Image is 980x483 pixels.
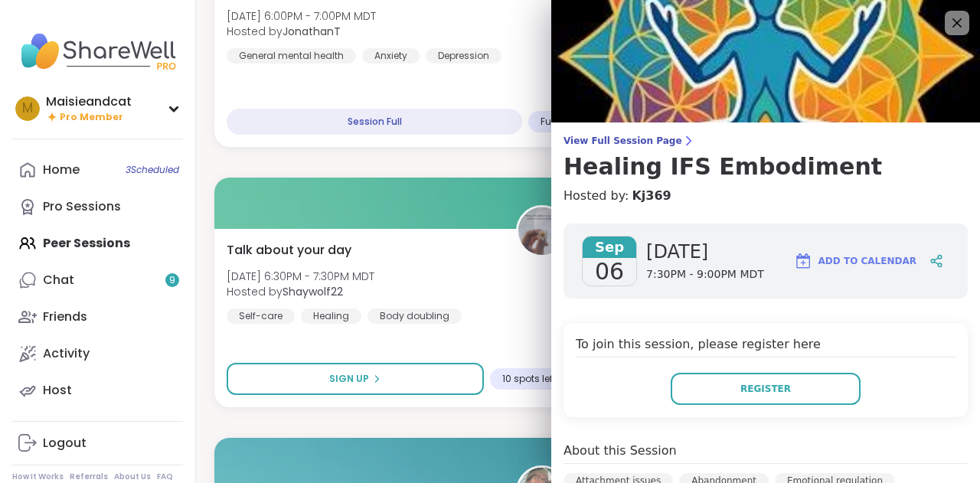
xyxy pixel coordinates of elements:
[632,187,671,205] a: Kj369
[60,111,123,124] span: Pro Member
[12,24,183,78] img: ShareWell Nav Logo
[114,472,151,482] a: About Us
[12,425,183,462] a: Logout
[12,262,183,299] a: Chat9
[43,382,72,399] div: Host
[818,254,916,268] span: Add to Calendar
[12,372,183,409] a: Host
[126,164,179,176] span: 3 Scheduled
[227,241,351,259] span: Talk about your day
[283,24,341,39] b: JonathanT
[43,162,80,178] div: Home
[12,299,183,335] a: Friends
[46,93,132,110] div: Maisieandcat
[22,99,33,119] span: M
[563,135,968,147] span: View Full Session Page
[541,116,556,128] span: Full
[227,284,374,299] span: Hosted by
[787,243,923,279] button: Add to Calendar
[227,109,522,135] div: Session Full
[301,308,361,324] div: Healing
[426,48,501,64] div: Depression
[70,472,108,482] a: Referrals
[563,135,968,181] a: View Full Session PageHealing IFS Embodiment
[227,48,356,64] div: General mental health
[43,198,121,215] div: Pro Sessions
[563,153,968,181] h3: Healing IFS Embodiment
[43,272,74,289] div: Chat
[583,237,636,258] span: Sep
[595,258,624,286] span: 06
[367,308,462,324] div: Body doubling
[12,188,183,225] a: Pro Sessions
[794,252,812,270] img: ShareWell Logomark
[12,335,183,372] a: Activity
[646,240,764,264] span: [DATE]
[227,308,295,324] div: Self-care
[12,152,183,188] a: Home3Scheduled
[329,372,369,386] span: Sign Up
[576,335,955,357] h4: To join this session, please register here
[43,345,90,362] div: Activity
[671,373,861,405] button: Register
[563,187,968,205] h4: Hosted by:
[227,363,484,395] button: Sign Up
[227,269,374,284] span: [DATE] 6:30PM - 7:30PM MDT
[502,373,556,385] span: 10 spots left
[43,435,87,452] div: Logout
[283,284,343,299] b: Shaywolf22
[646,267,764,282] span: 7:30PM - 9:00PM MDT
[12,472,64,482] a: How It Works
[563,442,677,460] h4: About this Session
[362,48,420,64] div: Anxiety
[227,24,376,39] span: Hosted by
[169,274,175,287] span: 9
[740,382,791,396] span: Register
[518,207,566,255] img: Shaywolf22
[43,308,87,325] div: Friends
[157,472,173,482] a: FAQ
[227,8,376,24] span: [DATE] 6:00PM - 7:00PM MDT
